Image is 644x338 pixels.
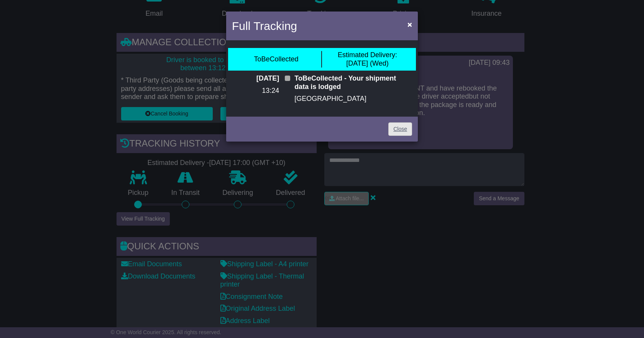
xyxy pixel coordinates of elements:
[294,95,412,103] p: [GEOGRAPHIC_DATA]
[294,74,412,91] p: ToBeCollected - Your shipment data is lodged
[254,55,298,64] div: ToBeCollected
[388,122,412,136] a: Close
[232,87,279,95] p: 13:24
[232,17,297,35] h4: Full Tracking
[338,51,397,68] div: [DATE] (Wed)
[404,16,416,32] button: Close
[407,20,412,29] span: ×
[232,74,279,83] p: [DATE]
[338,51,397,59] span: Estimated Delivery:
